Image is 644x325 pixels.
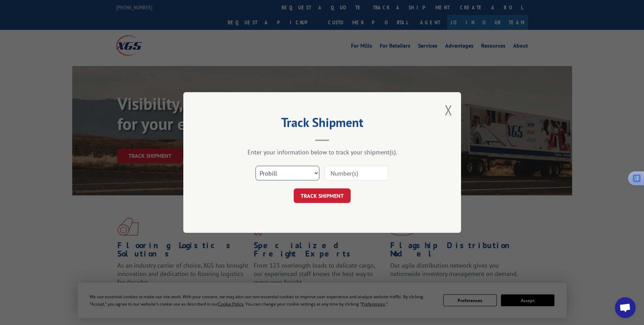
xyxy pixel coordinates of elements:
h2: Track Shipment [218,117,426,131]
button: Close modal [445,101,452,119]
div: Enter your information below to track your shipment(s). [218,148,426,156]
div: Open chat [615,297,636,318]
button: TRACK SHIPMENT [294,188,351,203]
input: Number(s) [325,166,388,180]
